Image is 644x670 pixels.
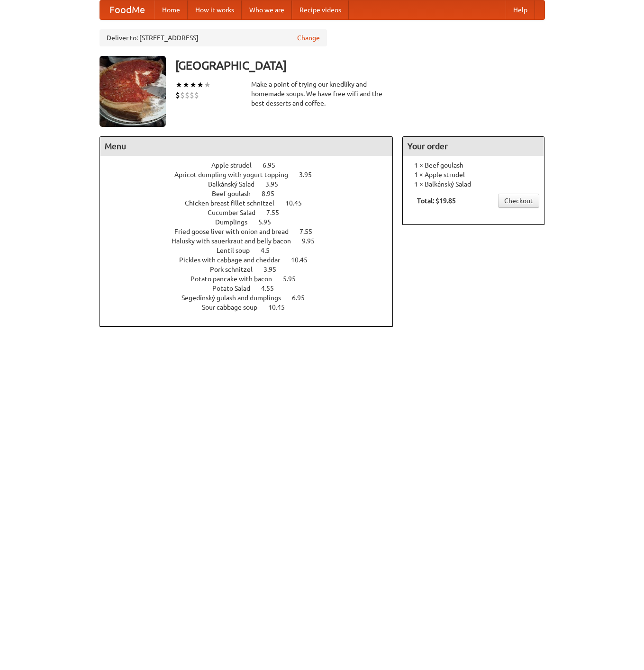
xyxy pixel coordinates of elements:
[185,199,319,207] a: Chicken breast fillet schnitzel 10.45
[181,294,290,302] span: Segedínský gulash and dumplings
[175,80,182,90] li: ★
[506,0,535,19] a: Help
[100,0,154,19] a: FoodMe
[100,56,166,127] img: angular.jpg
[261,285,283,292] span: 4.55
[408,179,539,189] li: 1 × Balkánský Salad
[212,190,292,197] a: Beef goulash 8.95
[100,29,327,46] div: Deliver to: [STREET_ADDRESS]
[190,90,194,100] li: $
[285,199,311,207] span: 10.45
[291,256,317,264] span: 10.45
[217,247,287,254] a: Lentil soup 4.5
[185,90,190,100] li: $
[261,247,279,254] span: 4.5
[263,161,285,169] span: 6.95
[215,218,257,226] span: Dumplings
[174,171,329,179] a: Apricot dumpling with yogurt topping 3.95
[210,266,294,273] a: Pork schnitzel 3.95
[211,161,293,169] a: Apple strudel 6.95
[172,237,300,245] span: Halusky with sauerkraut and belly bacon
[212,190,260,197] span: Beef goulash
[179,256,325,264] a: Pickles with cabbage and cheddar 10.45
[417,197,456,205] b: Total: $19.85
[190,275,281,283] span: Potato pancake with bacon
[208,209,265,216] span: Cucumber Salad
[212,285,291,292] a: Potato Salad 4.55
[265,180,288,188] span: 3.95
[292,294,314,302] span: 6.95
[283,275,305,283] span: 5.95
[210,266,262,273] span: Pork schnitzel
[251,80,393,108] div: Make a point of trying our knedlíky and homemade soups. We have free wifi and the best desserts a...
[299,228,322,235] span: 7.55
[408,161,539,170] li: 1 × Beef goulash
[172,237,332,245] a: Halusky with sauerkraut and belly bacon 9.95
[100,137,393,156] h4: Menu
[299,171,321,179] span: 3.95
[175,56,545,75] h3: [GEOGRAPHIC_DATA]
[263,266,286,273] span: 3.95
[180,90,185,100] li: $
[190,275,313,283] a: Potato pancake with bacon 5.95
[174,171,298,179] span: Apricot dumpling with yogurt topping
[188,0,242,19] a: How it works
[190,80,197,90] li: ★
[266,209,289,216] span: 7.55
[208,180,264,188] span: Balkánský Salad
[292,0,349,19] a: Recipe videos
[181,294,322,302] a: Segedínský gulash and dumplings 6.95
[174,228,330,235] a: Fried goose liver with onion and bread 7.55
[268,304,294,311] span: 10.45
[302,237,324,245] span: 9.95
[202,304,302,311] a: Sour cabbage soup 10.45
[204,80,211,90] li: ★
[197,80,204,90] li: ★
[208,180,296,188] a: Balkánský Salad 3.95
[194,90,199,100] li: $
[215,218,289,226] a: Dumplings 5.95
[211,161,261,169] span: Apple strudel
[175,90,180,100] li: $
[242,0,292,19] a: Who we are
[408,170,539,179] li: 1 × Apple strudel
[185,199,284,207] span: Chicken breast fillet schnitzel
[212,285,260,292] span: Potato Salad
[208,209,297,216] a: Cucumber Salad 7.55
[498,194,539,208] a: Checkout
[179,256,290,264] span: Pickles with cabbage and cheddar
[174,228,298,235] span: Fried goose liver with onion and bread
[297,33,320,43] a: Change
[217,247,259,254] span: Lentil soup
[202,304,267,311] span: Sour cabbage soup
[262,190,284,197] span: 8.95
[182,80,190,90] li: ★
[403,137,544,156] h4: Your order
[154,0,188,19] a: Home
[258,218,281,226] span: 5.95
